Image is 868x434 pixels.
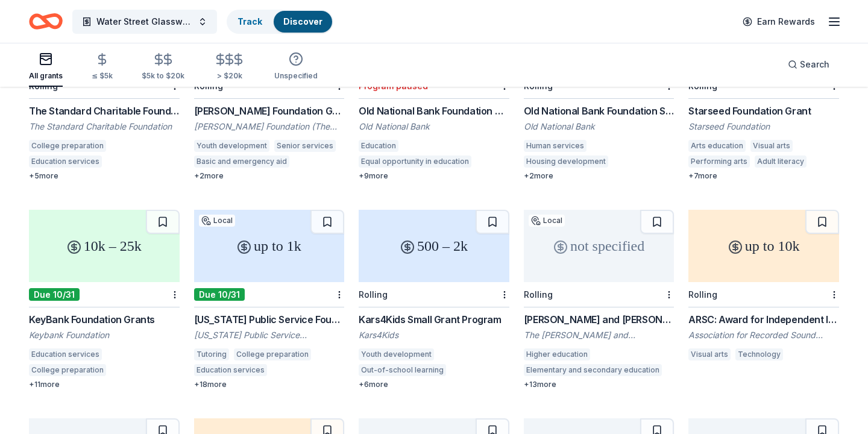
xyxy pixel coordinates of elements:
div: Adult literacy [755,156,807,168]
a: 5k – 25kRollingThe Standard Charitable Foundation GrantThe Standard Charitable FoundationCollege ... [29,1,180,181]
button: TrackDiscover [227,10,333,34]
div: College preparation [29,140,106,152]
div: [PERSON_NAME] Foundation Grant [194,104,345,118]
div: Performing arts [688,156,750,168]
div: + 13 more [524,380,675,389]
div: Association for Recorded Sound Collections (ARSC) [688,329,839,341]
a: not specifiedLocalRolling[PERSON_NAME] and [PERSON_NAME] Foundation GrantThe [PERSON_NAME] and [P... [524,210,675,389]
div: + 7 more [688,171,839,181]
a: up to 10kRollingARSC: Award for Independent InitiativesAssociation for Recorded Sound Collections... [688,210,839,364]
div: ≤ $5k [92,71,113,81]
div: 500 – 2k [359,210,509,282]
a: 10k – 25kDue 10/31KeyBank Foundation GrantsKeybank FoundationEducation servicesCollege preparatio... [29,210,180,389]
div: Education services [29,348,102,360]
a: Earn Rewards [735,11,822,33]
div: Local [199,215,235,227]
div: Elementary and secondary education [524,364,662,376]
button: Unspecified [274,47,318,87]
div: Old National Bank Foundation Sponsorships [524,104,675,118]
div: Basic and emergency aid [194,156,289,168]
div: KeyBank Foundation Grants [29,312,180,327]
div: Rolling [688,289,717,300]
div: The Standard Charitable Foundation Grant [29,104,180,118]
div: Youth development [194,140,269,152]
div: Equal opportunity in education [359,156,471,168]
div: Youth development [359,348,434,360]
div: + 2 more [524,171,675,181]
div: Arts education [688,140,746,152]
div: Due 10/31 [29,288,80,301]
div: + 11 more [29,380,180,389]
div: Tutoring [194,348,229,360]
div: + 2 more [194,171,345,181]
div: Visual arts [750,140,793,152]
div: The Standard Charitable Foundation [29,121,180,133]
div: Visual arts [688,348,731,360]
div: Unspecified [274,71,318,81]
div: Education services [29,156,102,168]
div: $5k to $20k [142,71,184,81]
div: > $20k [213,71,245,81]
div: Rolling [524,289,553,300]
div: Out-of-school learning [359,364,446,376]
a: 15kLocalProgram pausedOld National Bank Foundation GrantsOld National BankEducationEqual opportun... [359,1,509,181]
div: Starseed Foundation Grant [688,104,839,118]
button: Search [778,52,839,77]
div: Old National Bank [524,121,675,133]
div: [PERSON_NAME] and [PERSON_NAME] Foundation Grant [524,312,675,327]
div: College preparation [29,364,106,376]
div: Senior services [274,140,336,152]
div: Technology [735,348,783,360]
div: 10k – 25k [29,210,180,282]
div: [US_STATE] Public Service Foundation [194,329,345,341]
div: [US_STATE] Public Service Foundation: Local Community Grant Program [194,312,345,327]
button: > $20k [213,48,245,87]
a: Discover [283,16,322,27]
div: Housing development [524,156,608,168]
div: Starseed Foundation [688,121,839,133]
div: College preparation [234,348,311,360]
div: + 5 more [29,171,180,181]
a: up to 1kLocalDue 10/31[US_STATE] Public Service Foundation: Local Community Grant Program[US_STAT... [194,210,345,389]
div: Keybank Foundation [29,329,180,341]
button: $5k to $20k [142,48,184,87]
div: Old National Bank Foundation Grants [359,104,509,118]
div: Human services [524,140,587,152]
div: [PERSON_NAME] Foundation (The [PERSON_NAME] Foundation) [194,121,345,133]
a: Track [237,16,262,27]
div: not specified [524,210,675,282]
button: Water Street Glassworks Fired Up! [72,10,217,34]
div: Rolling [359,289,388,300]
a: not specifiedLocalRollingOld National Bank Foundation SponsorshipsOld National BankHuman services... [524,1,675,181]
div: All grants [29,71,63,81]
a: not specifiedRolling[PERSON_NAME] Foundation Grant[PERSON_NAME] Foundation (The [PERSON_NAME] Fou... [194,1,345,181]
div: + 18 more [194,380,345,389]
div: Kars4Kids Small Grant Program [359,312,509,327]
div: Kars4Kids [359,329,509,341]
div: up to 10k [688,210,839,282]
button: All grants [29,47,63,87]
a: Home [29,7,63,36]
div: ARSC: Award for Independent Initiatives [688,312,839,327]
a: 500 – 2kRollingKars4Kids Small Grant ProgramKars4KidsYouth developmentOut-of-school learning+6more [359,210,509,389]
div: Due 10/31 [194,288,245,301]
span: Search [800,57,829,72]
div: + 6 more [359,380,509,389]
div: Local [529,215,565,227]
div: up to 1k [194,210,345,282]
a: 1k – 15kRollingStarseed Foundation GrantStarseed FoundationArts educationVisual artsPerforming ar... [688,1,839,181]
div: The [PERSON_NAME] and [PERSON_NAME] Foundation [524,329,675,341]
button: ≤ $5k [92,48,113,87]
div: + 9 more [359,171,509,181]
div: Education services [194,364,267,376]
div: Old National Bank [359,121,509,133]
div: Higher education [524,348,590,360]
div: Education [359,140,398,152]
span: Water Street Glassworks Fired Up! [96,14,193,29]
